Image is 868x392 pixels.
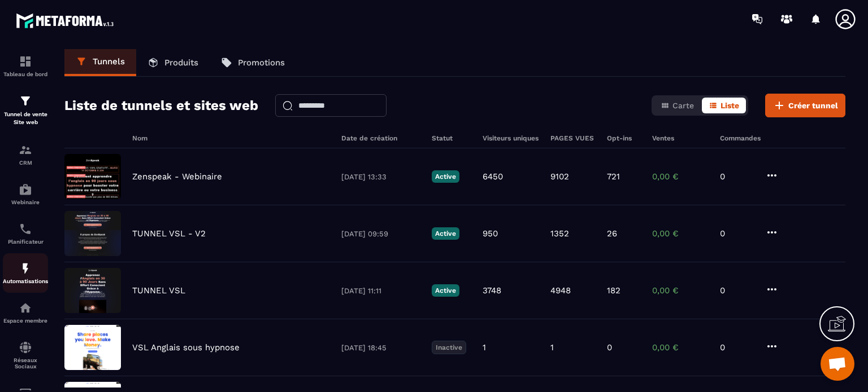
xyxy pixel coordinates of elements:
[702,98,746,113] button: Liste
[607,134,641,142] h6: Opt-ins
[341,343,420,352] p: [DATE] 18:45
[3,135,48,174] a: formationformationCRM
[550,134,596,142] h6: PAGES VUES
[607,342,612,353] p: 0
[483,342,486,353] p: 1
[652,134,709,142] h6: Ventes
[132,228,206,239] p: TUNNEL VSL - V2
[19,341,32,354] img: social-network
[238,58,285,68] p: Promotions
[3,278,48,284] p: Automatisations
[720,171,754,182] p: 0
[3,174,48,214] a: automationsautomationsWebinaire
[607,171,620,182] p: 721
[432,284,459,297] p: Active
[483,134,539,142] h6: Visiteurs uniques
[64,268,121,313] img: image
[132,134,330,142] h6: Nom
[652,171,709,182] p: 0,00 €
[3,160,48,166] p: CRM
[16,10,118,31] img: logo
[19,94,32,108] img: formation
[550,228,569,239] p: 1352
[164,58,198,68] p: Produits
[64,49,136,76] a: Tunnels
[132,285,185,296] p: TUNNEL VSL
[64,325,121,370] img: image
[19,262,32,275] img: automations
[654,98,701,113] button: Carte
[136,49,210,76] a: Produits
[432,227,459,240] p: Active
[3,357,48,369] p: Réseaux Sociaux
[341,173,420,181] p: [DATE] 13:33
[652,228,709,239] p: 0,00 €
[652,285,709,296] p: 0,00 €
[3,318,48,324] p: Espace membre
[607,228,617,239] p: 26
[672,101,694,110] span: Carte
[432,170,459,183] p: Active
[19,183,32,196] img: automations
[765,94,845,117] button: Créer tunnel
[720,134,761,142] h6: Commandes
[341,230,420,238] p: [DATE] 09:59
[341,134,420,142] h6: Date de création
[483,228,498,239] p: 950
[607,285,620,296] p: 182
[3,214,48,253] a: schedulerschedulerPlanificateur
[720,228,754,239] p: 0
[210,49,296,76] a: Promotions
[93,56,125,67] p: Tunnels
[341,287,420,295] p: [DATE] 11:11
[3,71,48,77] p: Tableau de bord
[19,301,32,315] img: automations
[64,94,258,117] h2: Liste de tunnels et sites web
[3,199,48,205] p: Webinaire
[483,171,503,182] p: 6450
[483,285,501,296] p: 3748
[64,211,121,256] img: image
[720,285,754,296] p: 0
[3,239,48,245] p: Planificateur
[19,222,32,236] img: scheduler
[788,100,838,111] span: Créer tunnel
[550,171,569,182] p: 9102
[432,134,471,142] h6: Statut
[550,342,554,353] p: 1
[432,341,466,354] p: Inactive
[3,86,48,135] a: formationformationTunnel de vente Site web
[19,143,32,157] img: formation
[132,171,222,182] p: Zenspeak - Webinaire
[3,293,48,332] a: automationsautomationsEspace membre
[64,154,121,199] img: image
[3,253,48,293] a: automationsautomationsAutomatisations
[721,101,739,110] span: Liste
[132,342,240,353] p: VSL Anglais sous hypnose
[3,111,48,126] p: Tunnel de vente Site web
[3,332,48,378] a: social-networksocial-networkRéseaux Sociaux
[720,342,754,353] p: 0
[652,342,709,353] p: 0,00 €
[821,347,854,381] div: Ouvrir le chat
[550,285,571,296] p: 4948
[19,55,32,68] img: formation
[3,46,48,86] a: formationformationTableau de bord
